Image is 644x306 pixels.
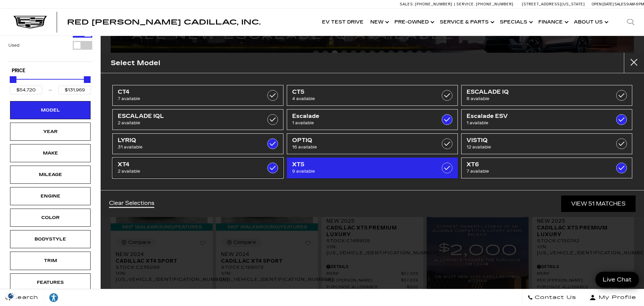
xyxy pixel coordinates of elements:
span: 9 AM-6 PM [627,2,644,6]
span: 2 available [118,168,254,175]
div: ModelModel [10,101,91,119]
a: CT54 available [287,85,458,106]
div: Color [34,214,67,221]
div: Model [34,106,67,114]
h5: Price [12,68,89,74]
div: FeaturesFeatures [10,273,91,292]
div: MileageMileage [10,166,91,184]
span: Sales: [614,2,627,6]
input: Maximum [58,86,91,94]
a: Contact Us [522,289,582,306]
div: Mileage [34,171,67,178]
span: 12 available [467,144,603,150]
span: XT5 [292,161,428,168]
span: Escalade ESV [467,113,603,120]
a: Finance [535,9,571,36]
span: Red [PERSON_NAME] Cadillac, Inc. [67,18,261,26]
span: XT4 [118,161,254,168]
a: Pre-Owned [391,9,436,36]
div: EngineEngine [10,187,91,205]
a: Escalade1 available [287,109,458,130]
a: XT59 available [287,158,458,178]
a: Service & Parts [436,9,496,36]
div: Explore your accessibility options [44,293,64,303]
span: 1 available [292,120,428,126]
a: Red [PERSON_NAME] Cadillac, Inc. [67,19,261,26]
span: 16 available [292,144,428,150]
a: New [367,9,391,36]
img: Cadillac Dark Logo with Cadillac White Text [13,16,47,29]
a: Specials [496,9,535,36]
span: My Profile [596,293,636,302]
span: 7 available [467,168,603,175]
a: LYRIQ31 available [112,133,283,154]
div: TrimTrim [10,252,91,270]
span: [PHONE_NUMBER] [415,2,452,6]
span: 1 available [467,120,603,126]
span: 31 available [118,144,254,150]
button: close [624,53,644,73]
div: Bodystyle [34,235,67,243]
span: OPTIQ [292,137,428,144]
span: Escalade [292,113,428,120]
input: Minimum [10,86,42,94]
a: Live Chat [595,272,639,288]
div: Minimum Price [10,76,16,83]
a: Escalade ESV1 available [461,109,632,130]
a: About Us [571,9,610,36]
div: Engine [34,192,67,200]
span: 9 available [292,168,428,175]
a: Service: [PHONE_NUMBER] [454,2,515,6]
span: ESCALADE IQL [118,113,254,120]
span: Live Chat [599,276,635,283]
a: OPTIQ16 available [287,133,458,154]
span: 2 available [118,120,254,126]
span: Search [10,293,38,302]
a: ESCALADE IQL2 available [112,109,283,130]
a: ESCALADE IQ8 available [461,85,632,106]
span: CT5 [292,89,428,95]
span: Service: [457,2,475,6]
a: EV Test Drive [319,9,367,36]
span: 4 available [292,95,428,102]
span: CT4 [118,89,254,95]
a: CT47 available [112,85,283,106]
span: Sales: [400,2,414,6]
h2: Select Model [111,57,160,69]
span: ESCALADE IQ [467,89,603,95]
div: Maximum Price [84,76,91,83]
div: ColorColor [10,209,91,227]
span: Open [DATE] [592,2,614,6]
div: Make [34,149,67,157]
span: 8 available [467,95,603,102]
button: Open user profile menu [582,289,644,306]
label: Used [8,42,19,49]
div: Trim [34,257,67,264]
span: [PHONE_NUMBER] [476,2,514,6]
a: [STREET_ADDRESS][US_STATE] [522,2,585,6]
span: 7 available [118,95,254,102]
a: XT42 available [112,158,283,178]
span: Contact Us [533,293,576,302]
a: View 51 Matches [561,195,636,212]
img: Opt-Out Icon [3,292,19,299]
span: LYRIQ [118,137,254,144]
div: YearYear [10,123,91,141]
div: Price [10,74,91,94]
div: MakeMake [10,144,91,162]
a: XT67 available [461,158,632,178]
div: Features [34,279,67,286]
span: XT6 [467,161,603,168]
a: Sales: [PHONE_NUMBER] [400,2,454,6]
a: Clear Selections [109,200,154,208]
a: Explore your accessibility options [44,289,64,306]
section: Click to Open Cookie Consent Modal [3,292,19,299]
a: VISTIQ12 available [461,133,632,154]
span: VISTIQ [467,137,603,144]
div: Year [34,128,67,135]
div: BodystyleBodystyle [10,230,91,248]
